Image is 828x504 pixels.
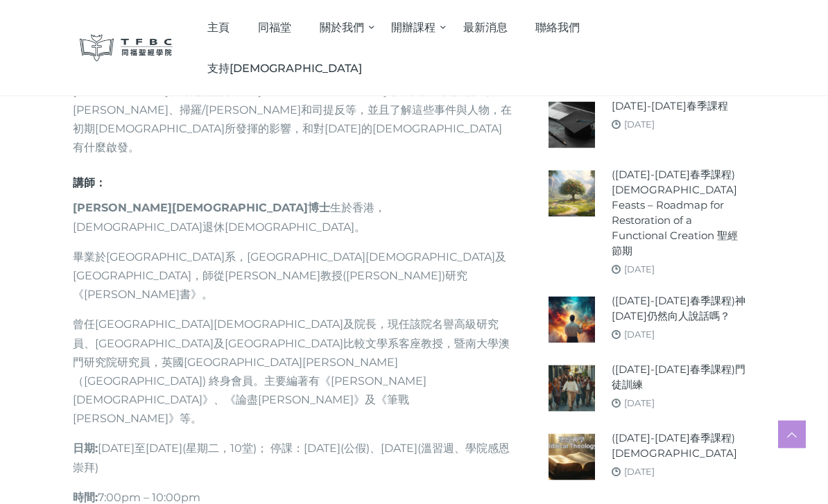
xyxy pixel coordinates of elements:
a: 開辦課程 [377,7,449,48]
img: 同福聖經學院 TFBC [80,35,173,62]
strong: 講師： [73,177,106,190]
p: [DATE]至[DATE](星期二，10堂)； 停課：[DATE](公假)、[DATE](溫習週、學院感恩崇拜) [73,440,513,477]
a: ([DATE]-[DATE]春季課程) [DEMOGRAPHIC_DATA] Feasts – Roadmap for Restoration of a Functional Creation ... [612,167,748,259]
a: ([DATE]-[DATE]春季課程)門徒訓練 [612,362,748,392]
a: 支持[DEMOGRAPHIC_DATA] [193,48,377,89]
span: 開辦課程 [391,21,435,34]
a: 關於我們 [305,7,377,48]
p: 生於香港，[DEMOGRAPHIC_DATA]退休[DEMOGRAPHIC_DATA]。 [73,199,513,236]
a: ([DATE]-[DATE]春季課程)神[DATE]仍然向人說話嗎？ [612,293,748,324]
img: (2024-25年春季課程)神今天仍然向人說話嗎？ [549,297,595,343]
a: 最新消息 [449,7,521,48]
img: (2024-25年春季課程)門徒訓練 [549,365,595,412]
a: Scroll to top [778,421,806,449]
a: [DATE] [624,119,655,130]
span: 關於我們 [320,21,364,34]
span: 主頁 [207,21,230,34]
a: [DATE] [624,466,655,477]
a: [DATE] [624,263,655,275]
span: 支持[DEMOGRAPHIC_DATA] [207,62,362,75]
a: 同福堂 [244,7,306,48]
a: 聯絡我們 [521,7,594,48]
span: 最新消息 [463,21,508,34]
strong: [PERSON_NAME][DEMOGRAPHIC_DATA]博士 [73,202,330,215]
a: [DATE] [624,397,655,408]
img: (2024-25年春季課程)聖經神學 [549,434,595,480]
img: (2024-25年春季課程) Biblical Feasts – Roadmap for Restoration of a Functional Creation 聖經節期 [549,171,595,217]
a: [DATE]-[DATE]春季課程 [612,98,728,114]
p: 畢業於[GEOGRAPHIC_DATA]系，[GEOGRAPHIC_DATA][DEMOGRAPHIC_DATA]及[GEOGRAPHIC_DATA]，師從[PERSON_NAME]教授([PE... [73,248,513,305]
a: [DATE] [624,329,655,340]
p: 曾任[GEOGRAPHIC_DATA][DEMOGRAPHIC_DATA]及院長，現任該院名譽高級研究員、[GEOGRAPHIC_DATA]及[GEOGRAPHIC_DATA]比較文學系客座教授... [73,315,513,428]
img: 2024-25年春季課程 [549,102,595,148]
a: 主頁 [193,7,244,48]
a: ([DATE]-[DATE]春季課程)[DEMOGRAPHIC_DATA] [612,431,748,461]
span: 聯絡我們 [535,21,580,34]
b: : [95,442,98,455]
span: 同福堂 [258,21,291,34]
strong: 日期 [73,442,95,455]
